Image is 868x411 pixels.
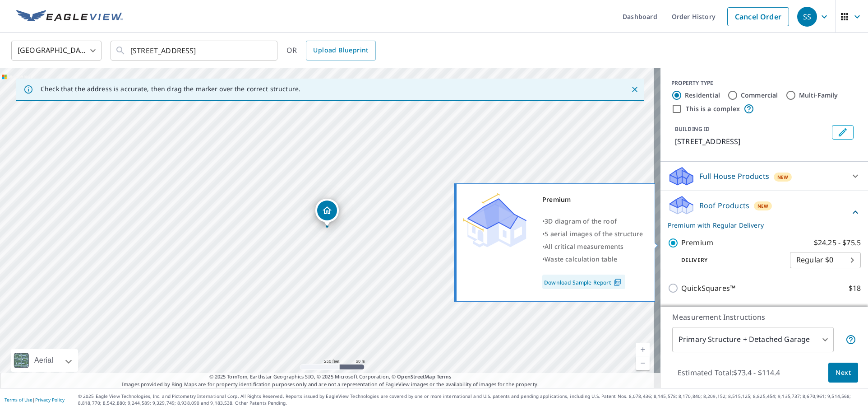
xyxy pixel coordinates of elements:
p: Full House Products [699,171,769,182]
div: OR [286,41,376,61]
div: • [542,240,643,253]
div: • [542,228,643,240]
button: Close [629,84,641,95]
a: Terms of Use [5,397,32,403]
p: Premium [681,237,713,248]
a: Current Level 17, Zoom In [636,343,650,356]
span: © 2025 TomTom, Earthstar Geographics SIO, © 2025 Microsoft Corporation, © [209,373,452,381]
p: Premium with Regular Delivery [668,220,850,230]
button: Next [828,363,858,383]
span: 5 aerial images of the structure [545,229,643,238]
div: Aerial [11,349,78,372]
input: Search by address or latitude-longitude [130,38,259,63]
span: New [777,173,789,181]
img: Premium [463,193,526,248]
p: BUILDING ID [675,125,710,133]
div: Premium [542,193,643,206]
span: Your report will include the primary structure and a detached garage if one exists. [845,334,856,345]
div: Regular $0 [790,248,861,273]
span: All critical measurements [545,242,623,251]
label: This is a complex [686,104,740,113]
p: QuickSquares™ [681,283,735,294]
span: New [757,202,769,210]
p: Delivery [668,256,790,264]
span: Waste calculation table [545,255,617,263]
a: OpenStreetMap [397,373,435,380]
p: | [5,397,65,402]
span: Upload Blueprint [313,45,368,56]
div: • [542,215,643,228]
span: Next [836,367,851,378]
a: Privacy Policy [35,397,65,403]
div: Primary Structure + Detached Garage [672,327,834,352]
a: Upload Blueprint [306,41,375,61]
div: Aerial [32,349,56,372]
a: Cancel Order [727,7,789,26]
div: • [542,253,643,266]
a: Download Sample Report [542,275,625,289]
div: PROPERTY TYPE [671,79,857,87]
p: [STREET_ADDRESS] [675,136,828,147]
p: $18 [849,283,861,294]
p: © 2025 Eagle View Technologies, Inc. and Pictometry International Corp. All Rights Reserved. Repo... [78,393,863,406]
p: $24.25 - $75.5 [814,237,861,248]
p: Measurement Instructions [672,312,856,322]
div: Roof ProductsNewPremium with Regular Delivery [668,195,861,230]
img: Pdf Icon [611,278,623,286]
a: Terms [437,373,452,380]
p: Check that the address is accurate, then drag the marker over the correct structure. [41,85,300,93]
label: Residential [685,91,720,100]
label: Commercial [741,91,778,100]
button: Edit building 1 [832,125,854,140]
label: Multi-Family [799,91,838,100]
p: Roof Products [699,200,749,211]
div: SS [797,7,817,27]
span: 3D diagram of the roof [545,217,617,225]
div: Full House ProductsNew [668,165,861,187]
div: [GEOGRAPHIC_DATA] [11,38,102,63]
a: Current Level 17, Zoom Out [636,356,650,370]
div: Dropped pin, building 1, Residential property, 506 22nd St Rock Island, IL 61201 [315,199,339,227]
p: Estimated Total: $73.4 - $114.4 [670,363,788,383]
img: EV Logo [16,10,123,23]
